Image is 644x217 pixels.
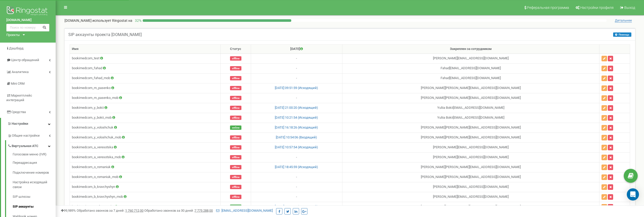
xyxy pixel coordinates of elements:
[125,209,143,212] u: 1 760 712,00
[77,209,143,212] span: Обработано звонков за 7 дней :
[12,70,29,74] span: Аналитика
[230,185,241,189] span: offline
[61,209,76,212] span: 99,989%
[624,6,635,10] span: Выход
[251,73,342,83] td: -
[70,162,221,172] td: bookimedcom_o_romaniuk
[70,152,221,162] td: bookimedcom_a_veresotska_mob
[251,152,342,162] td: -
[70,182,221,192] td: bookimedcom_b_kravchyshyn
[13,158,56,168] a: Переадресация
[65,18,132,23] p: [DOMAIN_NAME]
[70,93,221,103] td: bookimedcom_m_pasenko_mob
[6,33,20,38] div: Проекты
[342,45,599,54] th: Закреплен за сотрудником
[342,53,599,63] td: [PERSON_NAME] [EMAIL_ADDRESS][DOMAIN_NAME]
[6,24,49,31] input: Поиск по номеру
[275,86,318,90] a: [DATE] 09:51:59 (Исходящий)
[342,123,599,133] td: [PERSON_NAME] [PERSON_NAME][EMAIL_ADDRESS][DOMAIN_NAME]
[221,45,251,54] th: Статус
[230,125,241,130] span: online
[275,165,318,169] a: [DATE] 18:45:59 (Исходящий)
[527,6,569,10] span: Реферальная программа
[230,135,241,140] span: offline
[70,133,221,142] td: bookimedcom_y_voloshchuk_mob
[230,76,241,80] span: offline
[276,135,317,139] a: [DATE] 10:54:06 (Входящий)
[9,46,24,50] span: Дашборд
[230,66,241,70] span: offline
[251,53,342,63] td: -
[342,152,599,162] td: [PERSON_NAME] [EMAIL_ADDRESS][DOMAIN_NAME]
[70,63,221,73] td: bookimedcom_fahad
[216,209,273,212] a: [EMAIL_ADDRESS][DOMAIN_NAME]
[275,145,318,149] a: [DATE] 10:57:54 (Исходящий)
[230,165,241,169] span: offline
[627,188,639,201] div: Open Intercom Messenger
[251,182,342,192] td: -
[613,32,631,37] button: Помощь
[8,130,56,140] a: Общие настройки
[12,144,38,149] span: Виртуальная АТС
[230,175,241,179] span: offline
[11,82,25,85] span: Mini CRM
[70,113,221,123] td: bookimedcom_y_bokii_mob
[342,83,599,93] td: [PERSON_NAME] [PERSON_NAME][EMAIL_ADDRESS][DOMAIN_NAME]
[195,209,213,212] u: 7 775 288,00
[251,45,342,54] th: [DATE]
[70,172,221,182] td: bookimedcom_o_romaniuk_mob
[251,63,342,73] td: -
[251,172,342,182] td: -
[275,205,318,208] a: [DATE] 10:54:44 (Исходящий)
[230,205,241,209] span: online
[342,73,599,83] td: Fahad [EMAIL_ADDRESS][DOMAIN_NAME]
[13,152,56,158] a: Голосовое меню (IVR)
[230,145,241,150] span: offline
[230,96,241,100] span: offline
[1,118,56,130] a: Настройки
[230,106,241,110] span: offline
[92,19,132,23] span: использует Ringostat на
[342,192,599,202] td: [PERSON_NAME] [EMAIL_ADDRESS][DOMAIN_NAME]
[70,142,221,152] td: bookimedcom_a_veresotska
[342,133,599,142] td: [PERSON_NAME] [PERSON_NAME][EMAIL_ADDRESS][DOMAIN_NAME]
[13,168,56,178] a: Подключение номеров
[230,116,241,120] span: offline
[342,172,599,182] td: [PERSON_NAME] [PERSON_NAME][EMAIL_ADDRESS][DOMAIN_NAME]
[580,6,614,10] span: Настройки профиля
[70,53,221,63] td: bookimedcom_test
[70,83,221,93] td: bookimedcom_m_pasenko
[342,202,599,212] td: [PERSON_NAME] [PERSON_NAME][EMAIL_ADDRESS][DOMAIN_NAME]
[70,192,221,202] td: bookimedcom_b_kravchyshyn_mob
[8,140,56,151] a: Виртуальная АТС
[275,125,318,129] a: [DATE] 16:18:26 (Исходящий)
[11,58,39,62] span: Центр обращений
[68,32,142,37] h5: SIP аккаунты проекта [DOMAIN_NAME]
[275,116,318,119] a: [DATE] 10:21:54 (Исходящий)
[144,209,213,212] span: Обработано звонков за 30 дней :
[342,103,599,113] td: Yuliia Bokii [EMAIL_ADDRESS][DOMAIN_NAME]
[6,18,49,23] a: [DOMAIN_NAME]
[70,202,221,212] td: bookimedcom_y_afanasenko
[12,133,40,138] span: Общие настройки
[342,162,599,172] td: [PERSON_NAME] [PERSON_NAME][EMAIL_ADDRESS][DOMAIN_NAME]
[6,94,32,102] span: Маркетплейс интеграций
[11,110,26,114] span: Средства
[230,195,241,199] span: offline
[342,93,599,103] td: [PERSON_NAME] [PERSON_NAME][EMAIL_ADDRESS][DOMAIN_NAME]
[70,73,221,83] td: bookimedcom_fahad_mob
[70,45,221,54] th: Имя
[251,93,342,103] td: -
[342,63,599,73] td: Fahad [EMAIL_ADDRESS][DOMAIN_NAME]
[13,192,56,202] a: SIP шлюзы
[132,18,143,23] p: 32 %
[275,106,318,110] a: [DATE] 21:00:20 (Исходящий)
[13,177,56,192] a: Настройка исходящей связи
[615,19,632,23] span: Детальнее
[342,113,599,123] td: Yuliia Bokii [EMAIL_ADDRESS][DOMAIN_NAME]
[70,123,221,133] td: bookimedcom_y_voloshchuk
[12,122,28,125] span: Настройки
[251,192,342,202] td: -
[70,103,221,113] td: bookimedcom_y_bokii
[230,56,241,61] span: offline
